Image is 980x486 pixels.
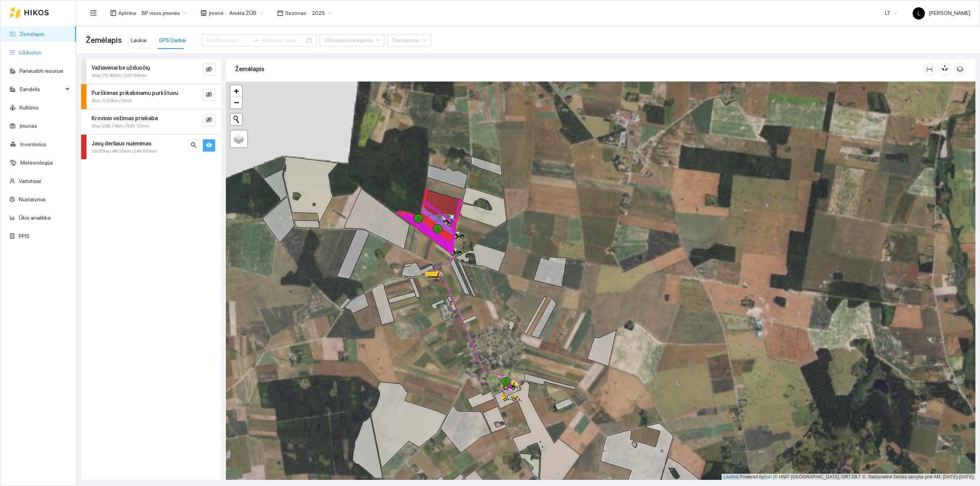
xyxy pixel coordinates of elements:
[118,9,137,17] span: Aplinka :
[230,97,242,108] a: Zoom out
[159,36,186,44] div: GPS Darbai
[81,59,221,84] div: Važiavimai be užduočių0ha / 75.83km / 32h 59mineye-invisible
[923,63,936,75] button: column-width
[81,84,221,109] div: Purškimas prikabinamu purkštuvu0ha / 0.33km / 2mineye-invisible
[86,5,101,21] button: menu-fold
[230,130,247,147] a: Layers
[19,49,41,55] a: Užduotys
[91,122,149,130] span: 0ha / 293.74km / 50h 13min
[203,114,215,126] button: eye-invisible
[203,139,215,152] button: eye
[924,66,935,72] span: column-width
[722,474,975,480] div: | Powered by © HNIT-[GEOGRAPHIC_DATA]; ORT10LT ©, Nacionalinė žemės tarnyba prie AM, [DATE]-[DATE]
[188,139,200,152] button: search
[90,10,97,16] span: menu-fold
[20,104,39,111] a: Kultūros
[764,474,772,479] a: Esri
[91,148,157,155] span: 29.05ha / 48.35km / 24h 55min
[201,10,207,16] span: shop
[918,7,920,20] span: L
[234,98,239,107] span: −
[91,97,132,104] span: 0ha / 0.33km / 2min
[209,9,225,17] span: Įmonė :
[235,58,923,80] div: Žemėlapis
[229,7,263,19] span: Arsėta ŽŪB
[20,82,63,97] span: Sandėlis
[91,140,152,147] strong: Javų derliaus nuėmimas
[19,215,51,221] a: Ūkio analitika
[234,86,239,96] span: +
[19,233,29,239] a: PPIS
[277,10,283,16] span: calendar
[203,89,215,101] button: eye-invisible
[19,196,46,202] a: Nustatymai
[253,37,259,43] span: to
[20,31,44,37] a: Žemėlapis
[253,37,259,43] span: swap-right
[206,91,212,99] span: eye-invisible
[773,474,774,479] span: |
[206,117,212,124] span: eye-invisible
[203,64,215,76] button: eye-invisible
[81,109,221,134] div: Krovinio vežimas priekaba0ha / 293.74km / 50h 13mineye-invisible
[230,114,242,125] button: Initiate a new search
[86,34,122,46] span: Žemėlapis
[913,10,970,16] span: [PERSON_NAME]
[885,7,897,19] span: LT
[91,115,158,121] strong: Krovinio vežimas priekaba
[19,178,41,184] a: Vartotojai
[20,68,63,74] a: Panaudoti resursai
[262,36,305,44] input: Pabaigos data
[724,474,737,479] a: Leaflet
[131,36,147,44] div: Laukai
[206,66,212,73] span: eye-invisible
[20,160,53,166] a: Meteorologija
[91,72,147,79] span: 0ha / 75.83km / 32h 59min
[312,7,332,19] span: 2025
[230,85,242,97] a: Zoom in
[206,36,250,44] input: Pradžios data
[91,90,178,96] strong: Purškimas prikabinamu purkštuvu
[81,135,221,160] div: Javų derliaus nuėmimas29.05ha / 48.35km / 24h 55minsearcheye
[20,141,46,147] a: Inventorius
[142,7,187,19] span: BP visos įmonės
[91,65,150,71] strong: Važiavimai be užduočių
[110,10,116,16] span: layout
[191,142,197,149] span: search
[206,142,212,149] span: eye
[285,9,307,17] span: Sezonas :
[20,123,37,129] a: Įmonės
